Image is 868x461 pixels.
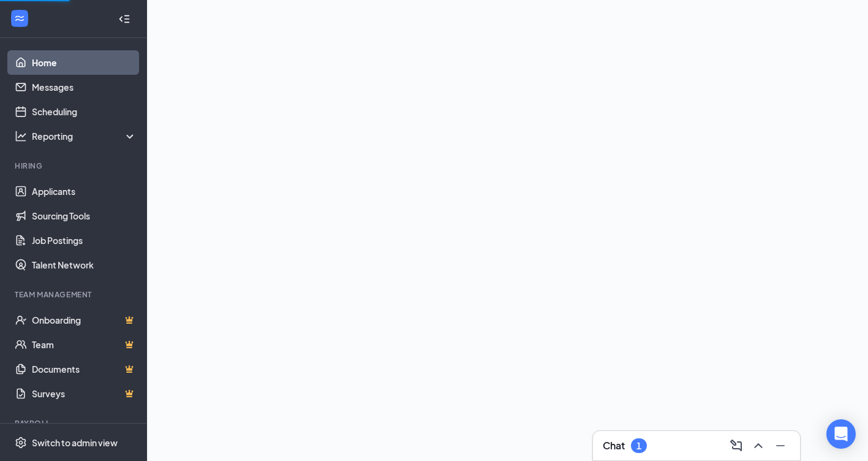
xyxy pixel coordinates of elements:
a: Home [32,50,137,75]
div: Payroll [15,418,134,429]
svg: Settings [15,436,27,449]
a: Job Postings [32,228,137,253]
a: TeamCrown [32,332,137,357]
div: Hiring [15,161,134,171]
button: Minimize [771,436,790,455]
svg: ChevronUp [751,438,766,453]
a: Sourcing Tools [32,204,137,228]
div: Team Management [15,289,134,300]
div: Open Intercom Messenger [826,419,856,449]
svg: Minimize [773,438,788,453]
a: Scheduling [32,99,137,124]
svg: ComposeMessage [729,438,744,453]
button: ChevronUp [749,436,768,455]
button: ComposeMessage [726,436,746,455]
svg: WorkstreamLogo [13,12,26,25]
a: SurveysCrown [32,381,137,406]
svg: Analysis [15,130,27,142]
a: Talent Network [32,253,137,277]
a: Applicants [32,179,137,204]
div: 1 [636,441,641,451]
a: Messages [32,75,137,99]
div: Reporting [32,130,137,142]
a: OnboardingCrown [32,308,137,332]
div: Switch to admin view [32,436,118,449]
a: DocumentsCrown [32,357,137,381]
h3: Chat [603,439,625,452]
svg: Collapse [118,13,130,25]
